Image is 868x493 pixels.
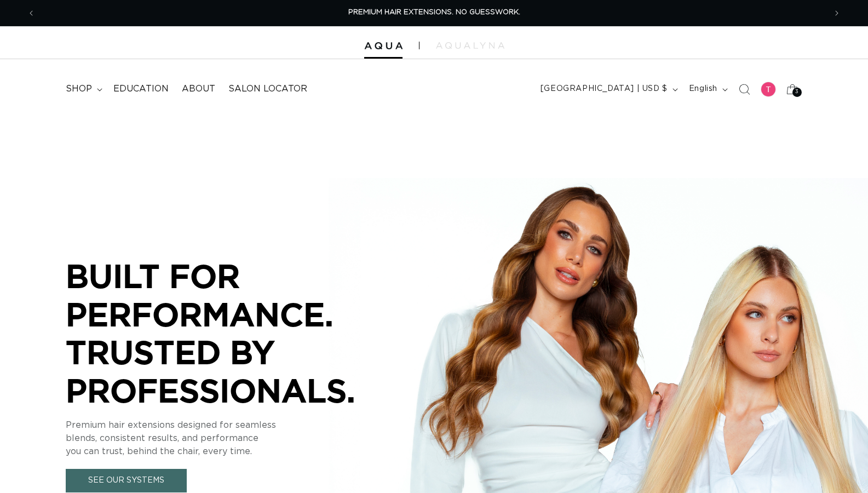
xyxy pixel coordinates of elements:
span: About [182,83,215,95]
p: Premium hair extensions designed for seamless blends, consistent results, and performance you can... [66,419,394,458]
span: [GEOGRAPHIC_DATA] | USD $ [541,83,668,95]
button: Previous announcement [19,3,43,24]
a: About [175,77,222,101]
button: Next announcement [825,3,849,24]
img: aqualyna.com [436,42,504,49]
p: BUILT FOR PERFORMANCE. TRUSTED BY PROFESSIONALS. [66,257,394,409]
span: 3 [795,88,799,97]
span: shop [66,83,92,95]
img: Aqua Hair Extensions [364,42,403,50]
span: English [689,83,717,95]
a: Education [107,77,175,101]
button: English [682,79,732,100]
span: Salon Locator [228,83,307,95]
a: Salon Locator [222,77,314,101]
summary: shop [59,77,107,101]
summary: Search [732,77,756,101]
span: Education [113,83,169,95]
button: [GEOGRAPHIC_DATA] | USD $ [534,79,682,100]
a: See Our Systems [66,469,187,492]
span: PREMIUM HAIR EXTENSIONS. NO GUESSWORK. [348,9,520,16]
